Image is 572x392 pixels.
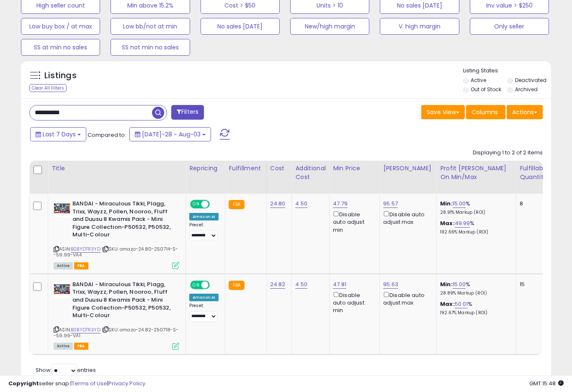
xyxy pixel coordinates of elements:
div: [PERSON_NAME] [383,164,433,173]
a: Privacy Policy [108,379,145,387]
a: B0BYDTR3YD [71,326,100,333]
div: Preset: [189,222,219,241]
span: | SKU: amazo-24.82-250718-S--59.99-VA1 [54,326,179,339]
button: Last 7 Days [30,127,86,141]
p: 28.89% Markup (ROI) [440,290,510,296]
button: V. high margin [380,18,459,35]
h5: Listings [44,70,77,82]
a: Terms of Use [72,379,107,387]
div: % [440,200,510,215]
a: 49.99 [455,219,470,228]
div: ASIN: [54,200,179,268]
span: OFF [209,281,222,288]
label: Active [471,77,486,84]
label: Out of Stock [471,86,501,93]
div: Amazon AI [189,294,219,301]
img: 51ue1fWGQML._SL40_.jpg [54,200,70,217]
a: 24.82 [270,280,286,289]
div: Repricing [189,164,222,173]
b: Max: [440,219,455,227]
span: Compared to: [88,131,126,139]
div: Disable auto adjust max [383,290,430,307]
a: 4.50 [295,200,307,208]
span: [DATE]-28 - Aug-03 [142,130,201,138]
p: 192.67% Markup (ROI) [440,310,510,316]
a: 47.81 [333,280,346,289]
button: Columns [466,105,505,119]
span: Last 7 Days [43,130,76,138]
a: 24.80 [270,200,286,208]
a: 95.63 [383,280,398,289]
p: 28.91% Markup (ROI) [440,210,510,215]
strong: Copyright [8,379,39,387]
div: Title [52,164,182,173]
button: Low buy box / at max [21,18,100,35]
a: 50.01 [455,300,468,308]
div: seller snap | | [8,380,145,388]
label: Archived [515,86,538,93]
b: BANDAI - Miraculous Tikki, Plagg, Trixx, Wayzz, Pollen, Nooroo, Fluff and Duusu 8 Kwamis Pack - M... [72,281,174,322]
div: Additional Cost [295,164,326,182]
a: 4.50 [295,280,307,289]
p: Listing States: [463,67,551,75]
a: 95.57 [383,200,398,208]
span: ON [191,201,201,208]
div: Amazon AI [189,213,219,220]
div: Disable auto adjust min [333,290,373,315]
small: FBA [229,200,244,209]
span: Columns [472,108,498,116]
button: [DATE]-28 - Aug-03 [129,127,211,141]
button: New/high margin [290,18,369,35]
div: ASIN: [54,281,179,349]
div: % [440,300,510,316]
div: Cost [270,164,289,173]
span: 2025-08-11 15:48 GMT [529,379,564,387]
div: % [440,220,510,235]
span: FBA [74,343,88,350]
span: All listings currently available for purchase on Amazon [54,262,73,269]
a: 15.00 [453,280,466,289]
button: No sales [DATE] [201,18,280,35]
div: 15 [520,281,546,288]
span: OFF [209,201,222,208]
div: Disable auto adjust max [383,210,430,226]
a: 47.79 [333,200,348,208]
div: Disable auto adjust min [333,210,373,234]
button: Low bb/not at min [111,18,190,35]
b: Min: [440,200,453,208]
div: Preset: [189,303,219,322]
span: ON [191,281,201,288]
span: FBA [74,262,88,269]
button: SS not min no sales [111,39,190,56]
div: Fulfillable Quantity [520,164,549,182]
button: Only seller [470,18,549,35]
button: Actions [507,105,543,119]
button: Filters [171,105,204,120]
a: 15.00 [453,200,466,208]
div: 8 [520,200,546,208]
img: 51ue1fWGQML._SL40_.jpg [54,281,70,297]
div: % [440,281,510,296]
div: Fulfillment [229,164,263,173]
div: Displaying 1 to 2 of 2 items [473,149,543,157]
small: FBA [229,281,244,290]
label: Deactivated [515,77,546,84]
b: Min: [440,280,453,288]
div: Clear All Filters [29,84,67,92]
span: Show: entries [36,366,96,374]
span: All listings currently available for purchase on Amazon [54,343,73,350]
button: SS at min no sales [21,39,100,56]
span: | SKU: amazo-24.80-250714-S--59.99-VA4 [54,246,178,258]
button: Save View [421,105,465,119]
a: B0BYDTR3YD [71,246,100,253]
p: 192.66% Markup (ROI) [440,229,510,235]
div: Min Price [333,164,376,173]
div: Profit [PERSON_NAME] on Min/Max [440,164,513,182]
th: The percentage added to the cost of goods (COGS) that forms the calculator for Min & Max prices. [437,161,516,194]
b: Max: [440,300,455,308]
b: BANDAI - Miraculous Tikki, Plagg, Trixx, Wayzz, Pollen, Nooroo, Fluff and Duusu 8 Kwamis Pack - M... [72,200,174,241]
